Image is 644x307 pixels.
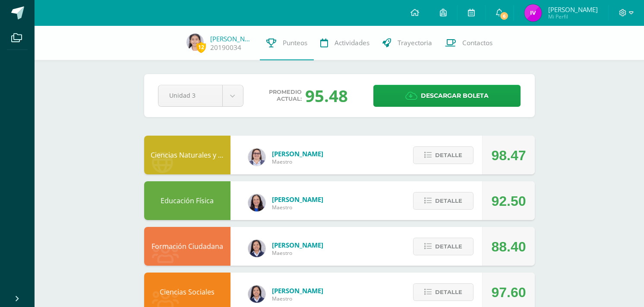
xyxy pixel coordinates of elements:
span: [PERSON_NAME] [272,149,323,158]
span: Detalle [435,193,462,209]
div: 88.40 [491,227,526,266]
img: 63131e9f9ecefa68a367872e9c6fe8c2.png [524,4,542,22]
span: Actividades [335,38,369,47]
span: Descargar boleta [421,85,489,106]
div: 92.50 [491,182,526,220]
button: Detalle [413,192,474,210]
img: 940a2c643bdfb91d3a67f7ea4f9a06ca.png [186,34,204,51]
div: Formación Ciudadana [144,227,230,266]
a: Trayectoria [376,26,439,60]
span: Maestro [272,158,323,165]
span: Maestro [272,204,323,211]
a: Unidad 3 [158,85,243,106]
div: 98.47 [491,136,526,175]
span: [PERSON_NAME] [272,241,323,249]
img: c069e8dcb1663cf5791e2ff02e57cd33.png [248,285,265,303]
img: c069e8dcb1663cf5791e2ff02e57cd33.png [248,240,265,257]
span: Mi Perfil [548,13,598,20]
a: Actividades [314,26,376,60]
span: [PERSON_NAME] [272,195,323,204]
button: Detalle [413,146,474,164]
span: [PERSON_NAME] [272,286,323,295]
span: Promedio actual: [269,89,302,102]
a: [PERSON_NAME] [210,34,253,43]
span: Detalle [435,239,462,254]
span: Trayectoria [398,38,432,47]
img: 68a1b6eba1ca279b4aaba7ff28e184e4.png [248,194,265,211]
a: Descargar boleta [373,85,521,107]
span: 6 [499,11,509,21]
div: 95.48 [305,84,348,107]
span: Contactos [462,38,492,47]
span: [PERSON_NAME] [548,5,598,14]
div: Educación Física [144,181,230,220]
span: Detalle [435,284,462,300]
img: 9965b537b5d2c2f990f2a6b21be499be.png [248,149,265,166]
div: Ciencias Naturales y Tecnología [144,136,230,174]
a: Punteos [260,26,314,60]
button: Detalle [413,238,474,255]
span: Unidad 3 [169,85,212,105]
span: Punteos [283,38,307,47]
span: Detalle [435,147,462,163]
a: Contactos [439,26,499,60]
span: Maestro [272,249,323,257]
a: 20190034 [210,43,241,52]
span: Maestro [272,295,323,302]
button: Detalle [413,283,474,301]
span: 12 [196,42,206,53]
